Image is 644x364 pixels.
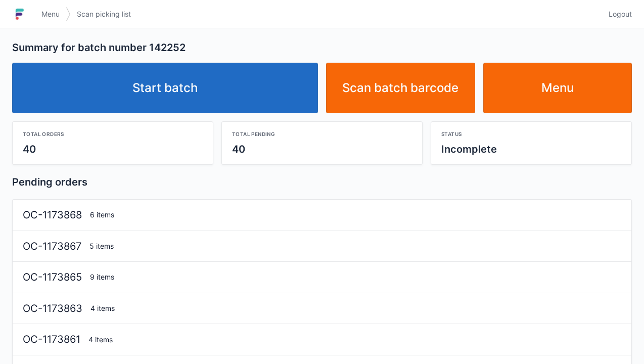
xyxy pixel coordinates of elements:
a: Start batch [12,63,318,113]
span: Scan picking list [77,9,131,19]
a: Scan batch barcode [326,63,475,113]
div: 9 items [86,272,625,282]
div: Incomplete [441,142,621,156]
a: Menu [483,63,632,113]
img: svg> [66,2,71,26]
div: 4 items [84,335,625,345]
h2: Summary for batch number 142252 [12,40,632,55]
h2: Pending orders [12,175,632,189]
a: Menu [35,5,66,23]
div: OC-1173867 [19,239,85,254]
div: OC-1173868 [19,208,86,222]
div: OC-1173861 [19,332,84,347]
div: 40 [232,142,412,156]
span: Logout [609,9,632,19]
div: OC-1173865 [19,270,86,285]
a: Scan picking list [71,5,137,23]
div: 40 [23,142,203,156]
div: 5 items [85,241,625,251]
img: logo-small.jpg [12,6,27,22]
div: 4 items [86,303,625,313]
div: OC-1173863 [19,301,86,316]
a: Logout [603,5,632,23]
div: Total orders [23,130,203,138]
div: Status [441,130,621,138]
span: Menu [41,9,60,19]
div: 6 items [86,210,625,220]
div: Total pending [232,130,412,138]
